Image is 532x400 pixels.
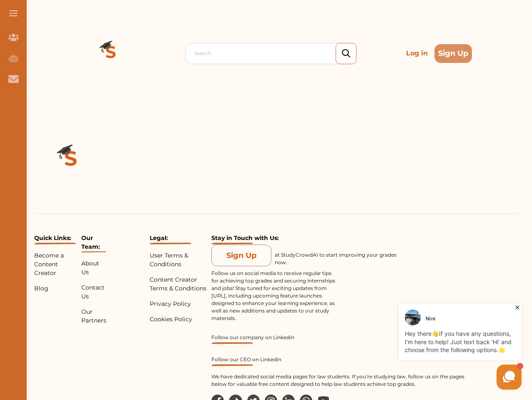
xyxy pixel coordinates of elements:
p: Privacy Policy [150,300,208,308]
button: Sign Up [211,245,271,266]
p: Follow us on social media to receive regular tips for achieving top grades and securing internshi... [211,270,336,322]
img: Under [34,242,76,245]
p: Contact Us [81,283,106,301]
p: Our Team: [81,234,106,252]
a: [URL] [211,292,226,299]
p: Legal: [150,234,208,245]
p: Blog [34,284,78,293]
a: Follow our CEO on Linkedin [211,356,465,366]
p: Cookies Policy [150,315,208,324]
img: Under [150,242,191,245]
a: Follow our company on Linkedin [211,334,465,344]
p: at StudyCrowdAI to start improving your grades now. [275,251,400,266]
p: User Terms & Conditions [150,251,208,269]
img: Under [81,251,106,252]
img: search_icon [342,49,350,58]
img: Under [211,242,253,245]
img: Under [211,364,253,366]
p: Become a Content Creator [34,251,78,277]
img: Logo [81,23,141,83]
button: Sign Up [434,44,472,63]
p: Our Partners [81,307,106,325]
img: Logo [34,123,108,197]
p: Content Creator Terms & Conditions [150,275,208,293]
p: Quick Links: [34,234,78,245]
p: Stay in Touch with Us: [211,234,465,245]
iframe: Reviews Badge Modern Widget [469,234,519,236]
p: Log in [403,45,431,62]
img: Under [211,342,253,344]
iframe: HelpCrunch [332,301,524,392]
p: About Us [81,259,106,277]
p: We have dedicated social media pages for law students. If you’re studying law, follow us on the p... [211,373,465,388]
